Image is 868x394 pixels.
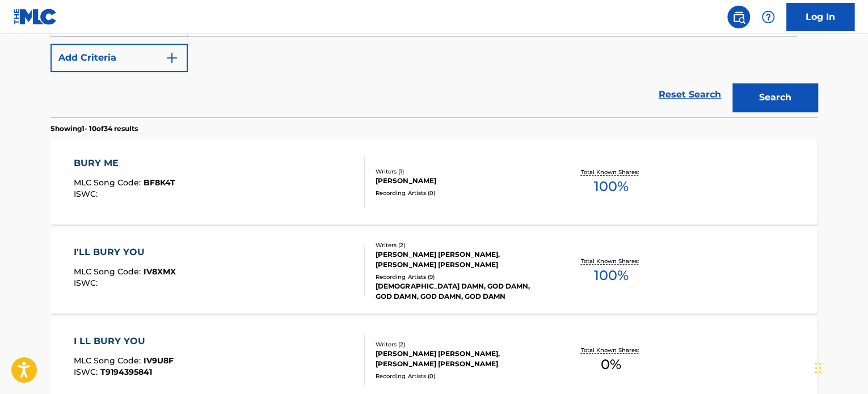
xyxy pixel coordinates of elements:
a: Reset Search [653,82,727,107]
span: T9194395841 [100,367,152,377]
div: Writers ( 1 ) [376,167,547,176]
span: IV8XMX [144,266,176,277]
p: Showing 1 - 10 of 34 results [50,124,138,134]
div: I'LL BURY YOU [74,245,176,259]
p: Total Known Shares: [580,346,641,354]
div: Recording Artists ( 0 ) [376,189,547,197]
span: MLC Song Code : [74,266,144,277]
p: Total Known Shares: [580,168,641,176]
a: Log In [786,3,854,31]
span: ISWC : [74,278,100,288]
img: MLC Logo [14,9,57,25]
div: BURY ME [74,156,175,170]
div: [DEMOGRAPHIC_DATA] DAMN, GOD DAMN, GOD DAMN, GOD DAMN, GOD DAMN [376,281,547,302]
a: BURY MEMLC Song Code:BF8K4TISWC:Writers (1)[PERSON_NAME]Recording Artists (0)Total Known Shares:100% [50,139,818,224]
span: 100 % [593,176,628,197]
div: Recording Artists ( 9 ) [376,273,547,281]
span: MLC Song Code : [74,355,144,366]
span: 100 % [593,265,628,286]
button: Add Criteria [50,44,188,72]
div: Recording Artists ( 0 ) [376,372,547,380]
span: BF8K4T [144,177,175,188]
a: Public Search [727,6,750,28]
p: Total Known Shares: [580,257,641,265]
div: I LL BURY YOU [74,334,174,348]
div: Help [757,6,779,28]
span: IV9U8F [144,355,174,366]
span: 0 % [601,354,621,375]
div: [PERSON_NAME] [376,176,547,186]
img: help [761,10,775,24]
div: [PERSON_NAME] [PERSON_NAME], [PERSON_NAME] [PERSON_NAME] [376,349,547,369]
iframe: Chat Widget [811,340,868,394]
span: MLC Song Code : [74,177,144,188]
img: search [732,10,745,24]
a: I'LL BURY YOUMLC Song Code:IV8XMXISWC:Writers (2)[PERSON_NAME] [PERSON_NAME], [PERSON_NAME] [PERS... [50,228,818,313]
div: Writers ( 2 ) [376,340,547,349]
div: Writers ( 2 ) [376,241,547,249]
span: ISWC : [74,189,100,199]
img: 9d2ae6d4665cec9f34b9.svg [165,51,179,65]
button: Search [732,83,818,112]
div: Drag [815,351,821,385]
span: ISWC : [74,367,100,377]
div: [PERSON_NAME] [PERSON_NAME], [PERSON_NAME] [PERSON_NAME] [376,249,547,270]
